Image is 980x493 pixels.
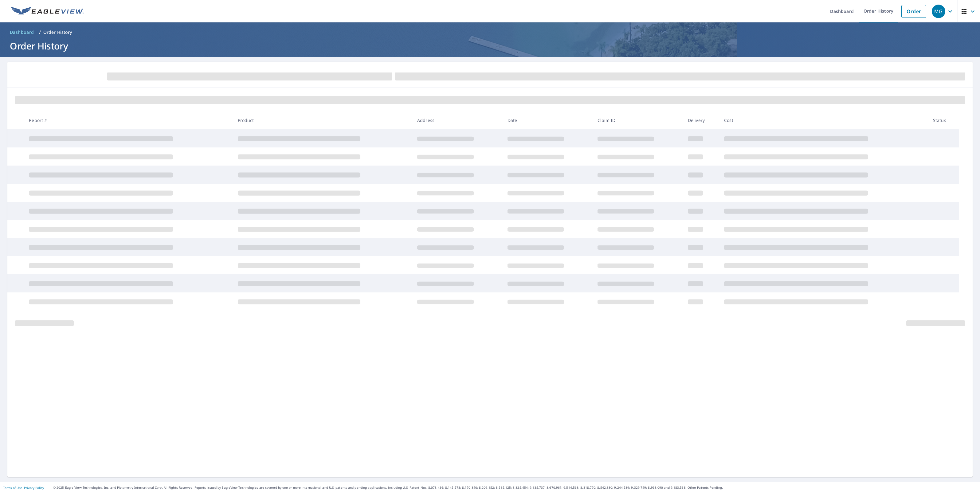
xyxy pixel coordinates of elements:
[24,486,44,490] a: Privacy Policy
[928,111,959,129] th: Status
[932,5,945,18] div: MG
[10,29,34,35] span: Dashboard
[43,29,72,35] p: Order History
[901,5,926,18] a: Order
[503,111,593,129] th: Date
[412,111,503,129] th: Address
[719,111,928,129] th: Cost
[3,486,44,490] p: |
[24,111,233,129] th: Report #
[233,111,412,129] th: Product
[11,7,84,16] img: EV Logo
[683,111,719,129] th: Delivery
[53,485,977,490] p: © 2025 Eagle View Technologies, Inc. and Pictometry International Corp. All Rights Reserved. Repo...
[3,486,22,490] a: Terms of Use
[7,27,37,37] a: Dashboard
[39,29,41,36] li: /
[7,40,973,52] h1: Order History
[593,111,683,129] th: Claim ID
[7,27,973,37] nav: breadcrumb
